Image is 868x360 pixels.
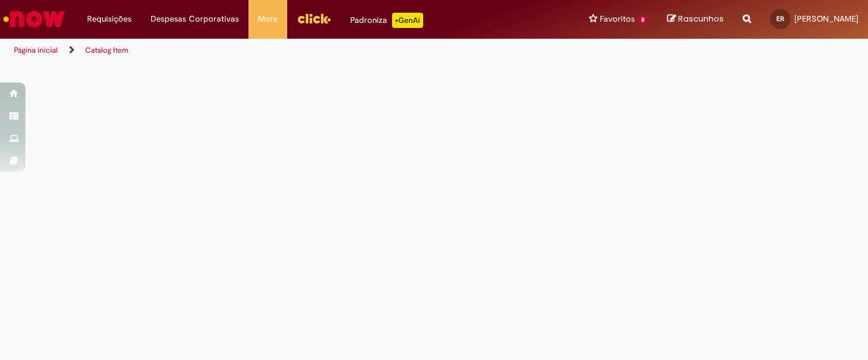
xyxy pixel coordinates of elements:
[151,13,239,25] span: Despesas Corporativas
[297,9,331,28] img: click_logo_yellow_360x200.png
[637,15,648,25] span: 8
[667,13,724,25] a: Rascunhos
[85,45,128,55] a: Catalog Item
[10,39,569,62] ul: Trilhas de página
[776,15,784,23] span: ER
[794,13,858,24] span: [PERSON_NAME]
[678,13,724,25] span: Rascunhos
[87,13,132,25] span: Requisições
[1,6,67,32] img: ServiceNow
[600,13,635,25] span: Favoritos
[14,45,58,55] a: Página inicial
[392,13,423,28] p: +GenAi
[350,13,423,28] div: Padroniza
[258,13,278,25] span: More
